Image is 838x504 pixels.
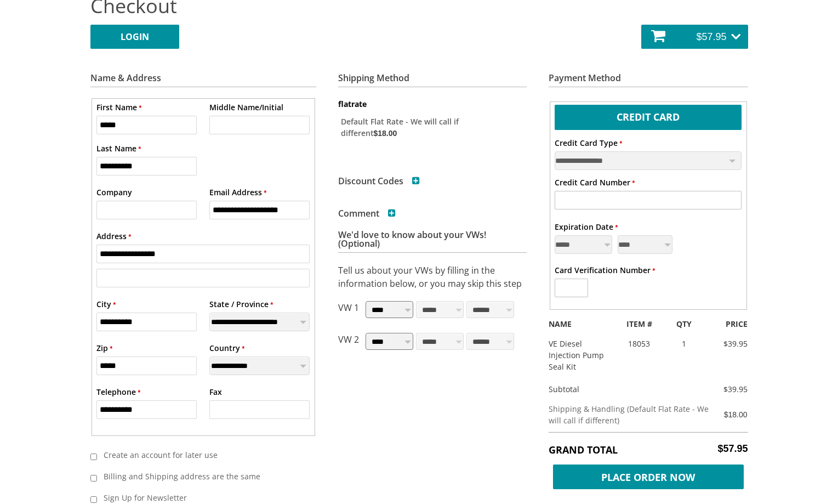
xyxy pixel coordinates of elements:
[702,338,756,349] div: $39.95
[549,398,719,432] td: Shipping & Handling (Default Flat Rate - We will call if different)
[696,31,726,42] span: $57.95
[96,386,140,398] label: Telephone
[713,383,748,395] div: $39.95
[209,186,266,198] label: Email Address
[96,298,116,310] label: City
[96,230,131,242] label: Address
[338,230,527,253] h3: We'd love to know about your VWs! (Optional)
[338,73,527,87] h3: Shipping Method
[702,318,756,330] div: PRICE
[209,386,222,398] label: Fax
[338,99,527,110] dt: flatrate
[540,318,612,330] div: NAME
[338,209,396,218] h3: Comment
[612,318,666,330] div: ITEM #
[612,338,666,349] div: 18053
[555,105,742,127] label: Credit Card
[553,465,744,489] span: Place Order Now
[338,112,505,141] label: Default Flat Rate - We will call if different
[555,177,635,188] label: Credit Card Number
[338,333,359,354] p: VW 2
[555,137,622,149] label: Credit Card Type
[666,338,702,349] div: 1
[717,443,748,455] span: $57.95
[97,467,301,485] label: Billing and Shipping address are the same
[549,462,748,486] button: Place Order Now
[540,338,612,372] div: VE Diesel Injection Pump Seal Kit
[96,342,112,354] label: Zip
[666,318,702,330] div: QTY
[374,129,397,138] span: $18.00
[338,264,527,290] p: Tell us about your VWs by filling in the information below, or you may skip this step
[209,101,283,113] label: Middle Name/Initial
[96,101,141,113] label: First Name
[338,177,420,185] h3: Discount Codes
[90,25,179,49] a: LOGIN
[90,73,316,87] h3: Name & Address
[724,410,748,419] span: $18.00
[549,73,748,87] h3: Payment Method
[338,301,359,322] p: VW 1
[549,443,748,456] h5: Grand Total
[209,342,244,354] label: Country
[555,221,618,233] label: Expiration Date
[97,446,301,464] label: Create an account for later use
[540,383,714,395] div: Subtotal
[96,186,132,198] label: Company
[96,143,141,154] label: Last Name
[555,264,655,276] label: Card Verification Number
[209,298,273,310] label: State / Province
